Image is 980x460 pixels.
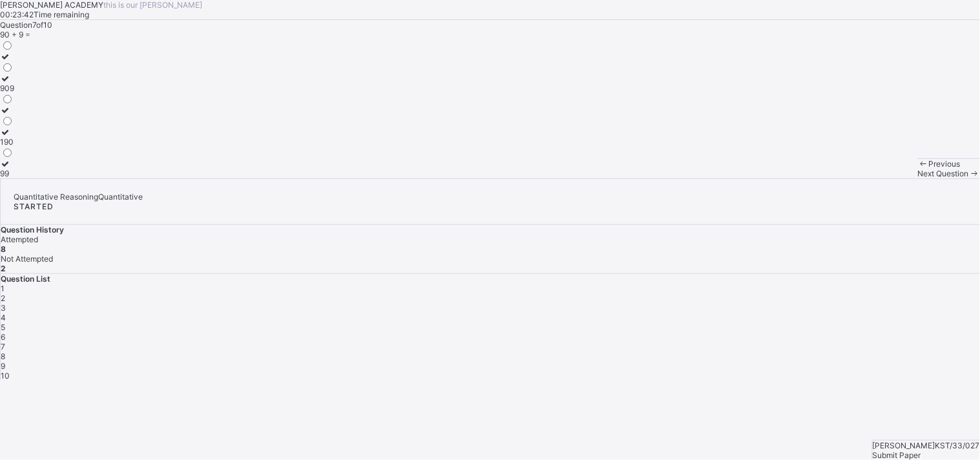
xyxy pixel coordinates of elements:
span: STARTED [14,202,54,211]
span: [PERSON_NAME] [873,441,935,450]
span: Quantitative [98,192,143,202]
span: Time remaining [34,10,89,19]
span: Quantitative Reasoning [14,192,98,202]
span: 1 [1,284,5,293]
span: Previous [929,159,961,169]
span: 4 [1,313,6,322]
span: 10 [1,371,10,381]
span: Next Question [918,169,969,178]
span: KST/33/027 [935,441,980,450]
span: Not Attempted [1,254,53,264]
b: 2 [1,264,6,273]
span: Submit Paper [873,450,921,460]
span: Attempted [1,235,38,244]
span: 2 [1,293,5,303]
span: 3 [1,303,6,313]
span: 5 [1,322,5,332]
b: 8 [1,244,6,254]
span: 8 [1,351,5,361]
span: 9 [1,361,5,371]
span: 7 [1,342,5,351]
span: Question List [1,274,50,284]
span: 6 [1,332,5,342]
span: Question History [1,225,64,235]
